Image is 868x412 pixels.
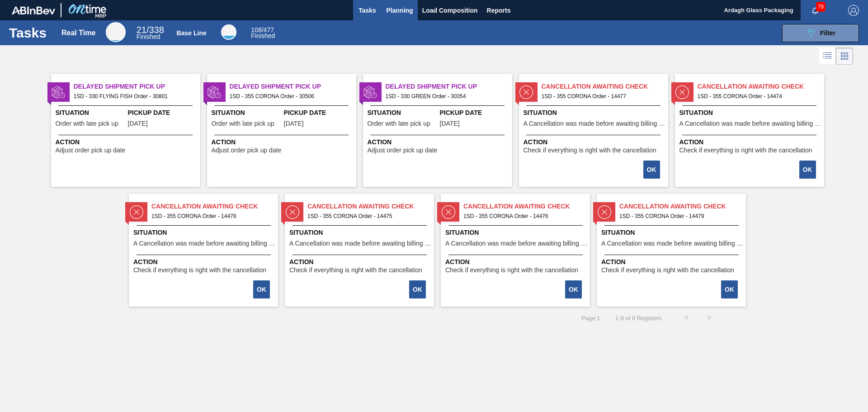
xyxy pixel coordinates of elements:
div: List Vision [819,47,836,65]
span: Action [524,137,666,147]
span: Cancellation Awaiting Check [542,82,668,91]
span: 1SD - 355 CORONA Order - 30506 [230,91,349,101]
button: OK [409,280,426,298]
span: Order with late pick up [212,120,274,127]
button: Notifications [801,4,830,17]
span: Adjust order pick up date [368,147,438,154]
div: Card Vision [836,47,853,65]
div: Complete task: 2194099 [566,279,583,299]
span: A Cancellation was made before awaiting billing stage [679,120,822,127]
span: Situation [679,108,822,118]
span: / 477 [251,26,274,33]
img: status [598,205,611,219]
span: Delayed Shipment Pick Up [230,82,356,91]
span: A Cancellation was made before awaiting billing stage [524,120,666,127]
span: Delayed Shipment Pick Up [386,82,512,91]
span: Finished [251,32,275,39]
span: Finished [137,33,160,40]
img: status [519,85,533,99]
span: Situation [133,228,276,237]
img: status [675,85,689,99]
span: Delayed Shipment Pick Up [74,82,200,91]
span: 21 [137,25,146,35]
button: < [675,307,698,329]
img: TNhmsLtSVTkK8tSr43FrP2fwEKptu5GPRR3wAAAABJRU5ErkJggg== [12,6,55,14]
span: Action [445,257,588,267]
span: Pickup Date [284,108,354,118]
span: 1SD - 355 CORONA Order - 14476 [463,211,583,221]
span: 1SD - 330 GREEN Order - 30354 [386,91,505,101]
span: 79 [816,2,826,12]
button: OK [565,280,582,298]
span: Planning [387,5,413,16]
span: Action [212,137,354,147]
span: Check if everything is right with the cancellation [601,267,734,274]
span: 1SD - 355 CORONA Order - 14474 [698,91,817,101]
button: OK [721,280,738,298]
span: Check if everything is right with the cancellation [445,267,578,274]
span: Cancellation Awaiting Check [151,202,278,211]
span: 1SD - 355 CORONA Order - 14479 [619,211,739,221]
span: Cancellation Awaiting Check [463,202,590,211]
span: A Cancellation was made before awaiting billing stage [601,240,744,247]
img: status [208,85,221,99]
span: Check if everything is right with the cancellation [679,147,812,154]
div: Base Line [251,27,275,39]
span: Action [679,137,822,147]
button: > [698,307,721,329]
span: Tasks [358,5,377,16]
span: Check if everything is right with the cancellation [289,267,422,274]
span: Cancellation Awaiting Check [307,202,434,211]
span: Reports [487,5,511,16]
span: Cancellation Awaiting Check [698,82,824,91]
h1: Tasks [9,28,49,38]
span: 1SD - 355 CORONA Order - 14475 [307,211,427,221]
span: Filter [820,29,835,37]
span: Action [289,257,432,267]
div: Base Line [221,24,236,40]
div: Base Line [177,29,207,37]
span: 08/19/2025 [128,120,148,127]
span: A Cancellation was made before awaiting billing stage [445,240,588,247]
img: status [130,205,143,219]
span: Situation [601,228,744,237]
img: status [363,85,377,99]
button: OK [643,161,660,179]
span: Check if everything is right with the cancellation [524,147,656,154]
button: OK [253,280,270,298]
span: Check if everything is right with the cancellation [133,267,266,274]
span: Page : 1 [581,315,600,322]
span: Situation [289,228,432,237]
span: 08/13/2025 [284,120,304,127]
span: / 338 [137,25,164,35]
span: 08/12/2025 [440,120,460,127]
span: Order with late pick up [368,120,430,127]
div: Complete task: 2194095 [644,160,661,180]
div: Complete task: 2194367 [722,279,739,299]
img: status [442,205,455,219]
span: Action [601,257,744,267]
img: Logout [848,5,859,16]
span: Action [368,137,510,147]
span: Adjust order pick up date [212,147,282,154]
span: A Cancellation was made before awaiting billing stage [289,240,432,247]
span: 1 - 9 of 9 Registers [613,315,661,322]
span: 1SD - 355 CORONA Order - 14477 [542,91,661,101]
div: Complete task: 2194098 [410,279,427,299]
span: Situation [56,108,126,118]
div: Real Time [137,26,164,40]
button: OK [799,161,816,179]
span: Situation [445,228,588,237]
span: Cancellation Awaiting Check [619,202,746,211]
span: Load Composition [422,5,478,16]
span: Adjust order pick up date [56,147,126,154]
span: 108 [251,26,261,33]
span: Action [56,137,198,147]
span: Pickup Date [440,108,510,118]
span: A Cancellation was made before awaiting billing stage [133,240,276,247]
span: Pickup Date [128,108,198,118]
div: Complete task: 2194097 [254,279,271,299]
span: Action [133,257,276,267]
span: 1SD - 330 FLYING FISH Order - 30801 [74,91,193,101]
button: Filter [782,24,859,42]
